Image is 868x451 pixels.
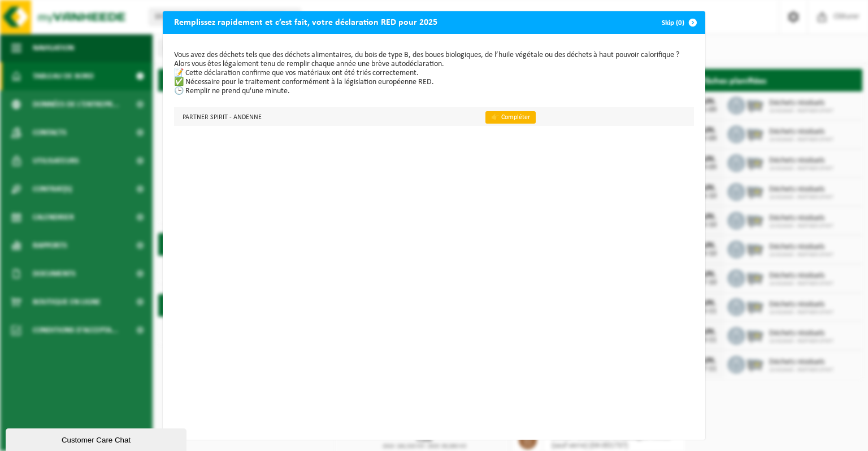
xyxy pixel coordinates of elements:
iframe: chat widget [6,426,189,451]
td: PARTNER SPIRIT - ANDENNE [174,107,476,126]
h2: Remplissez rapidement et c’est fait, votre déclaration RED pour 2025 [163,11,449,33]
a: 👉 Compléter [485,111,536,124]
button: Skip (0) [653,11,704,34]
p: Vous avez des déchets tels que des déchets alimentaires, du bois de type B, des boues biologiques... [174,51,694,96]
